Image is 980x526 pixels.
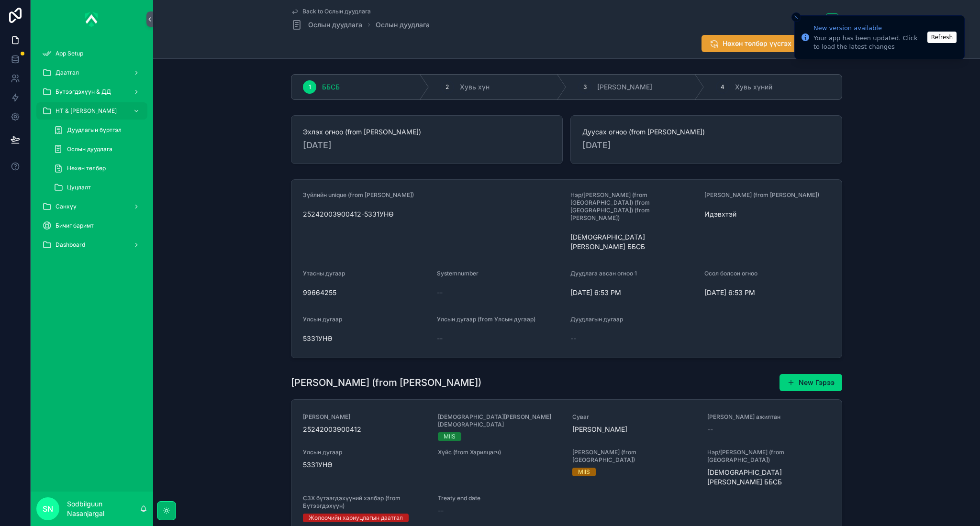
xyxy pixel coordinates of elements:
[578,468,590,476] div: MIIS
[303,316,342,323] span: Улсын дугаар
[735,82,772,92] span: Хувь хүний
[56,50,83,57] span: App Setup
[48,160,147,177] a: Нөхөн төлбөр
[56,241,85,249] span: Dashboard
[308,20,362,30] span: Ослын дуудлага
[437,316,535,323] span: Улсын дугаар (from Улсын дугаар)
[438,494,561,502] span: Treaty end date
[570,232,697,252] span: [DEMOGRAPHIC_DATA][PERSON_NAME] ББСБ
[437,270,479,277] span: Systemnumber
[67,164,106,172] span: Нөхөн төлбөр
[303,334,429,343] span: 5331УНӨ
[309,514,403,522] div: Жолоочийн хариуцлагын даатгал
[572,413,696,421] span: Суваг
[438,506,444,515] span: --
[303,127,551,137] span: Эхлэх огноо (from [PERSON_NAME])
[56,88,111,96] span: Бүтээгдэхүүн & ДД
[582,127,830,137] span: Дуусах огноо (from [PERSON_NAME])
[704,191,819,198] span: [PERSON_NAME] (from [PERSON_NAME])
[303,460,426,470] span: 5331УНӨ
[322,82,340,92] span: ББСБ
[438,413,561,428] span: [DEMOGRAPHIC_DATA][PERSON_NAME][DEMOGRAPHIC_DATA]
[707,468,831,487] span: [DEMOGRAPHIC_DATA][PERSON_NAME] ББСБ
[437,334,443,343] span: --
[303,288,429,297] span: 99664255
[36,236,147,253] a: Dashboard
[582,139,830,152] span: [DATE]
[303,209,563,219] span: 25242003900412-5331УНӨ
[36,102,147,120] a: НТ & [PERSON_NAME]
[48,179,147,196] a: Цуцлалт
[570,191,650,221] span: Нэр/[PERSON_NAME] (from [GEOGRAPHIC_DATA]) (from [GEOGRAPHIC_DATA]) (from [PERSON_NAME])
[438,449,561,456] span: Хүйс (from Харилцагч)
[444,432,456,441] div: MIIS
[460,82,490,92] span: Хувь хүн
[780,374,842,391] button: New Гэрээ
[67,499,140,518] p: Sodbilguun Nasanjargal
[48,141,147,158] a: Ослын дуудлага
[36,45,147,62] a: App Setup
[36,198,147,215] a: Санхүү
[309,83,311,91] span: 1
[813,23,924,33] div: New version available
[570,270,637,277] span: Дуудлага авсан огноо 1
[704,288,831,297] span: [DATE] 6:53 PM
[36,64,147,81] a: Даатгал
[583,83,587,91] span: 3
[437,288,443,297] span: --
[704,270,757,277] span: Осол болсон огноо
[303,139,551,152] span: [DATE]
[291,19,362,31] a: Ослын дуудлага
[572,425,696,434] span: [PERSON_NAME]
[570,288,697,297] span: [DATE] 6:53 PM
[48,121,147,139] a: Дуудлагын бүртгэл
[572,449,696,464] span: [PERSON_NAME] (from [GEOGRAPHIC_DATA])
[67,184,91,191] span: Цуцлалт
[791,12,801,22] button: Close toast
[43,503,53,515] span: SN
[723,39,791,48] span: Нөхөн төлбөр үүсгэх
[291,8,371,15] a: Back to Ослын дуудлага
[570,316,623,323] span: Дуудлагын дугаар
[702,35,799,52] button: Нөхөн төлбөр үүсгэх
[570,334,576,343] span: --
[707,413,831,421] span: [PERSON_NAME] ажилтан
[56,69,79,77] span: Даатгал
[813,34,924,51] div: Your app has been updated. Click to load the latest changes
[707,449,831,464] span: Нэр/[PERSON_NAME] (from [GEOGRAPHIC_DATA])
[56,203,77,210] span: Санхүү
[303,270,345,277] span: Утасны дугаар
[56,222,94,230] span: Бичиг баримт
[31,38,153,266] div: scrollable content
[85,11,99,27] img: App logo
[721,83,724,91] span: 4
[303,413,426,421] span: [PERSON_NAME]
[707,425,713,434] span: --
[597,82,652,92] span: [PERSON_NAME]
[445,83,449,91] span: 2
[376,20,430,30] a: Ослын дуудлага
[36,217,147,234] a: Бичиг баримт
[303,449,426,456] span: Улсын дугаар
[67,145,112,153] span: Ослын дуудлага
[927,32,957,43] button: Refresh
[67,126,122,134] span: Дуудлагын бүртгэл
[303,425,426,434] span: 25242003900412
[36,83,147,100] a: Бүтээгдэхүүн & ДД
[303,494,426,510] span: СЗХ бүтээгдэхүүний хэлбэр (from Бүтээгдэхүүн)
[302,8,371,15] span: Back to Ослын дуудлага
[704,209,831,219] span: Идэвхтэй
[291,376,481,389] h1: [PERSON_NAME] (from [PERSON_NAME])
[303,191,414,198] span: Зүйлийн unique (from [PERSON_NAME])
[56,107,117,115] span: НТ & [PERSON_NAME]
